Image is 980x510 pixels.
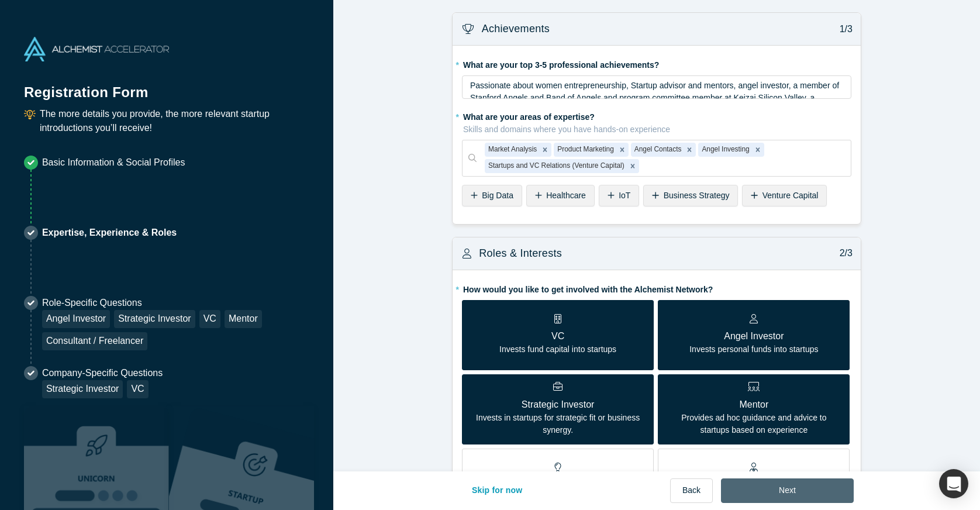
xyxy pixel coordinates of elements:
h3: Roles & Interests [479,246,562,261]
button: Next [721,478,854,503]
p: Mentor [667,398,841,412]
div: Angel Investing [698,143,751,157]
div: Remove Angel Contacts [683,143,696,157]
button: Skip for now [460,478,535,503]
p: Basic Information & Social Profiles [42,156,185,170]
p: Provides ad hoc guidance and advice to startups based on experience [667,412,841,436]
div: Healthcare [526,185,595,206]
p: Expertise, Experience & Roles [42,226,177,240]
p: Invests in startups for strategic fit or business synergy. [471,412,645,436]
p: Role-Specific Questions [42,296,309,310]
label: How would you like to get involved with the Alchemist Network? [462,280,851,296]
button: Back [670,478,713,503]
div: Strategic Investor [114,310,195,328]
span: Venture Capital [762,191,819,200]
img: Alchemist Accelerator Logo [24,37,169,61]
div: Business Strategy [643,185,738,206]
div: Strategic Investor [42,380,123,398]
div: Remove Market Analysis [539,143,551,157]
div: Market Analysis [485,143,539,157]
div: Remove Product Marketing [616,143,629,157]
div: Angel Investor [42,310,110,328]
label: What are your top 3-5 professional achievements? [462,55,851,71]
div: Remove Angel Investing [751,143,764,157]
p: Invests personal funds into startups [689,343,818,356]
p: Strategic Investor [471,398,645,412]
div: Angel Contacts [631,143,684,157]
div: rdw-wrapper [462,75,851,99]
div: Product Marketing [554,143,616,157]
div: Venture Capital [742,185,827,206]
div: VC [127,380,148,398]
div: Consultant / Freelancer [42,332,147,350]
p: Skills and domains where you have hands-on experience [463,123,851,136]
p: 2/3 [833,246,853,260]
div: Big Data [462,185,522,206]
span: Big Data [482,191,513,200]
p: Invests fund capital into startups [499,343,616,356]
h3: Achievements [482,21,550,37]
p: 1/3 [833,22,853,36]
label: What are your areas of expertise? [462,107,851,136]
div: rdw-editor [470,80,844,103]
p: Company-Specific Questions [42,366,163,380]
p: The more details you provide, the more relevant startup introductions you’ll receive! [40,107,309,135]
p: Angel Investor [689,329,818,343]
span: IoT [619,191,630,200]
h1: Registration Form [24,70,309,103]
span: Healthcare [546,191,586,200]
div: IoT [599,185,639,206]
span: Business Strategy [664,191,730,200]
span: Passionate about women entrepreneurship, Startup advisor and mentors, angel investor, a member of... [470,81,841,127]
p: VC [499,329,616,343]
div: Remove Startups and VC Relations (Venture Capital) [626,159,639,173]
div: Mentor [225,310,262,328]
div: VC [199,310,220,328]
div: Startups and VC Relations (Venture Capital) [485,159,626,173]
